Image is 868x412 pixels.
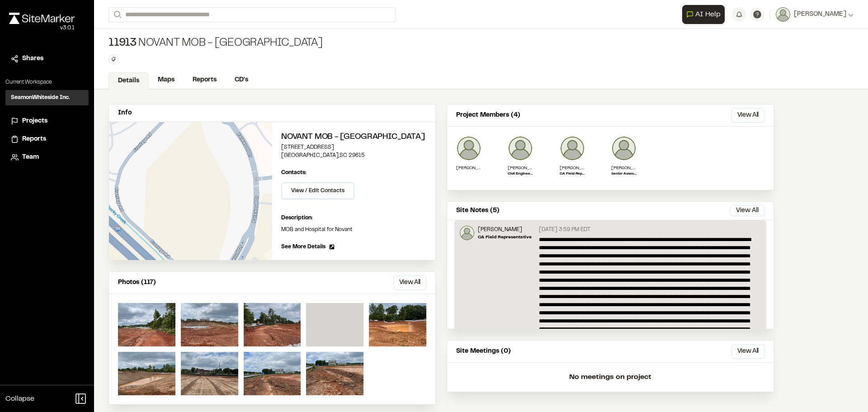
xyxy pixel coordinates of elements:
[11,94,70,102] h3: SeamonWhiteside Inc.
[9,13,75,24] img: rebrand.png
[281,169,307,177] p: Contacts:
[447,363,774,392] p: No meetings on project
[108,54,118,64] button: Edit Tags
[393,275,426,290] button: View All
[456,165,481,171] p: [PERSON_NAME]
[456,346,511,356] p: Site Meetings (0)
[108,36,137,51] span: 11913
[22,116,47,126] span: Projects
[456,110,520,120] p: Project Members (4)
[776,7,854,22] button: [PERSON_NAME]
[682,5,725,24] button: Open AI Assistant
[281,226,426,234] p: MOB and Hospital for Novant
[695,9,721,20] span: AI Help
[611,136,637,161] img: Ethan Davis
[281,243,325,251] span: See More Details
[611,165,637,171] p: [PERSON_NAME]
[11,134,83,144] a: Reports
[682,5,728,24] div: Open AI Assistant
[731,108,764,123] button: View All
[9,24,75,32] div: Oh geez...please don't...
[22,152,39,162] span: Team
[776,7,790,22] img: User
[11,116,83,126] a: Projects
[794,9,846,19] span: [PERSON_NAME]
[108,7,125,22] button: Search
[508,165,533,171] p: [PERSON_NAME]
[731,344,764,359] button: View All
[281,214,426,222] p: Description:
[118,278,156,288] p: Photos (117)
[460,226,474,240] img: Katlyn Thomasson
[108,72,149,90] a: Details
[508,136,533,161] img: Aaron LeBrun
[281,152,426,160] p: [GEOGRAPHIC_DATA] , SC 29615
[184,71,226,89] a: Reports
[118,108,132,118] p: Info
[539,226,590,234] p: [DATE] 3:59 PM EDT
[281,131,426,143] h2: Novant MOB - [GEOGRAPHIC_DATA]
[611,171,637,177] p: Senior Associate
[226,71,257,89] a: CD's
[730,205,764,216] button: View All
[456,136,481,161] img: Raphael Betit
[560,171,585,177] p: CA Field Representative
[281,182,354,199] button: View / Edit Contacts
[108,36,323,51] div: Novant MOB - [GEOGRAPHIC_DATA]
[22,54,43,64] span: Shares
[5,78,89,86] p: Current Workspace
[456,206,500,216] p: Site Notes (5)
[508,171,533,177] p: Civil Engineering Project Coordinator
[478,234,532,241] p: CA Field Representative
[560,165,585,171] p: [PERSON_NAME]
[478,226,532,234] p: [PERSON_NAME]
[149,71,184,89] a: Maps
[11,54,83,64] a: Shares
[22,134,46,144] span: Reports
[560,136,585,161] img: Katlyn Thomasson
[281,143,426,152] p: [STREET_ADDRESS]
[5,393,34,404] span: Collapse
[11,152,83,162] a: Team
